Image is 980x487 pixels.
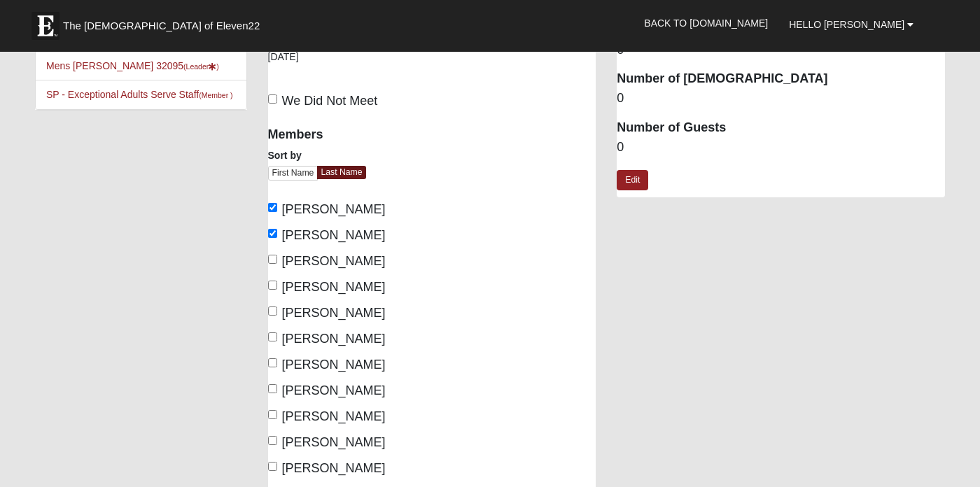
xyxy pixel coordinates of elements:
dd: 0 [617,139,945,157]
div: [DATE] [268,50,335,73]
a: Last Name [317,166,365,179]
span: [PERSON_NAME] [282,202,386,216]
span: The [DEMOGRAPHIC_DATA] of Eleven22 [63,19,260,33]
span: [PERSON_NAME] [282,306,386,320]
input: [PERSON_NAME] [268,229,277,238]
label: Sort by [268,148,302,162]
span: [PERSON_NAME] [282,254,386,268]
input: [PERSON_NAME] [268,306,277,316]
span: Hello [PERSON_NAME] [789,19,904,30]
small: (Leader ) [183,62,219,71]
a: Back to [DOMAIN_NAME] [633,6,778,41]
span: [PERSON_NAME] [282,435,386,449]
input: [PERSON_NAME] [268,281,277,290]
span: We Did Not Meet [282,94,378,108]
a: Mens [PERSON_NAME] 32095(Leader) [46,60,219,71]
dt: Number of [DEMOGRAPHIC_DATA] [617,70,945,88]
input: [PERSON_NAME] [268,203,277,212]
input: [PERSON_NAME] [268,255,277,264]
a: Edit [617,170,648,190]
dd: 0 [617,90,945,108]
span: [PERSON_NAME] [282,358,386,372]
input: [PERSON_NAME] [268,332,277,341]
a: The [DEMOGRAPHIC_DATA] of Eleven22 [24,5,304,40]
input: [PERSON_NAME] [268,436,277,445]
span: [PERSON_NAME] [282,280,386,294]
small: (Member ) [199,91,232,99]
input: [PERSON_NAME] [268,384,277,393]
span: [PERSON_NAME] [282,332,386,346]
span: [PERSON_NAME] [282,383,386,397]
img: Eleven22 logo [31,12,59,40]
a: First Name [268,166,318,181]
a: Hello [PERSON_NAME] [778,7,924,42]
input: We Did Not Meet [268,94,277,104]
span: [PERSON_NAME] [282,409,386,423]
dt: Number of Guests [617,119,945,137]
input: [PERSON_NAME] [268,410,277,419]
input: [PERSON_NAME] [268,358,277,367]
h4: Members [268,127,421,143]
a: SP - Exceptional Adults Serve Staff(Member ) [46,89,233,100]
span: [PERSON_NAME] [282,228,386,242]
